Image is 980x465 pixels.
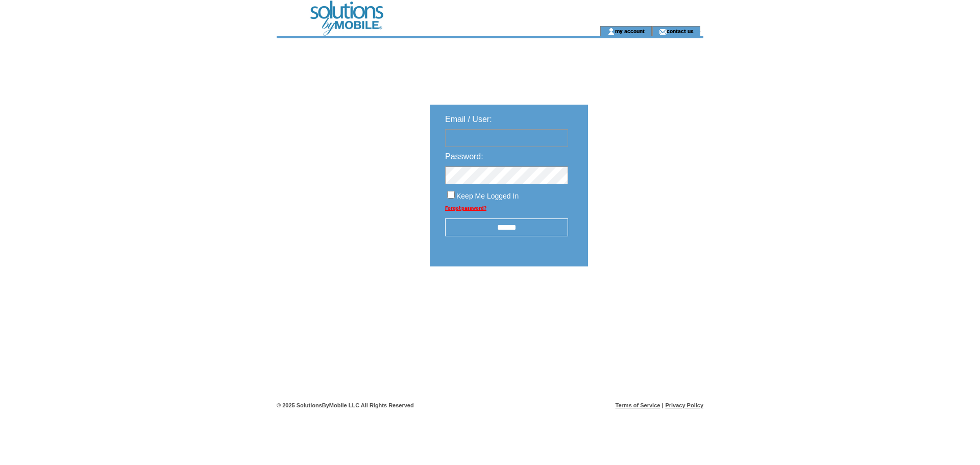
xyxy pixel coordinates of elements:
a: my account [615,28,645,34]
a: Privacy Policy [665,402,703,408]
span: © 2025 SolutionsByMobile LLC All Rights Reserved [277,402,414,408]
span: Password: [445,152,483,161]
span: Keep Me Logged In [456,192,519,200]
a: contact us [667,28,694,34]
a: Forgot password? [445,205,486,211]
a: Terms of Service [616,402,660,408]
span: | [662,402,664,408]
img: account_icon.gif;jsessionid=E9A56EC54A9AC771A15EFF1D423618EB [607,28,615,36]
span: Email / User: [445,115,492,124]
img: transparent.png;jsessionid=E9A56EC54A9AC771A15EFF1D423618EB [618,292,669,305]
img: contact_us_icon.gif;jsessionid=E9A56EC54A9AC771A15EFF1D423618EB [659,28,667,36]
